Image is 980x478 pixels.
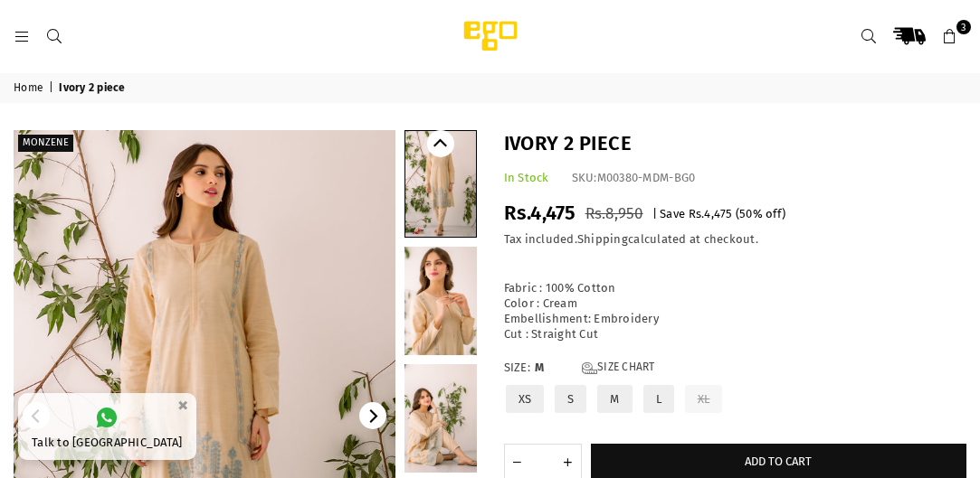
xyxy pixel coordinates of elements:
span: | [49,81,56,96]
label: M [595,383,633,415]
label: S [553,383,588,415]
label: Size: [504,361,967,376]
button: × [172,390,194,420]
a: Search [852,20,885,52]
div: Fabric : 100% Cotton Color : Cream Embellishment: Embroidery Cut : Straight Cut [504,266,967,342]
a: 3 [934,20,966,52]
span: Rs.4,475 [689,207,733,220]
span: ( % off) [736,207,785,220]
span: In Stock [504,172,549,185]
h1: Ivory 2 piece [504,130,967,158]
a: Search [38,29,71,42]
span: Rs.4,475 [504,202,576,226]
label: Monzene [18,135,73,152]
label: L [642,383,676,415]
span: Rs.8,950 [585,204,643,223]
label: XL [683,383,725,415]
button: Previous [427,130,454,157]
a: Talk to [GEOGRAPHIC_DATA] [18,393,196,460]
img: Ego [414,18,567,54]
a: Shipping [577,232,628,247]
span: M00380-MDM-BG0 [597,172,696,185]
span: 3 [956,20,971,34]
div: SKU: [572,172,696,187]
a: Menu [5,29,38,42]
a: Size Chart [582,361,655,376]
div: Tax included. calculated at checkout. [504,232,967,248]
button: Next [359,402,386,429]
span: M [535,361,571,376]
span: Ivory 2 piece [59,81,128,96]
span: 50 [739,207,753,220]
label: XS [504,383,547,415]
span: Save [660,207,685,220]
span: | [652,207,657,220]
span: Add to cart [745,455,812,468]
a: Home [14,81,46,96]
